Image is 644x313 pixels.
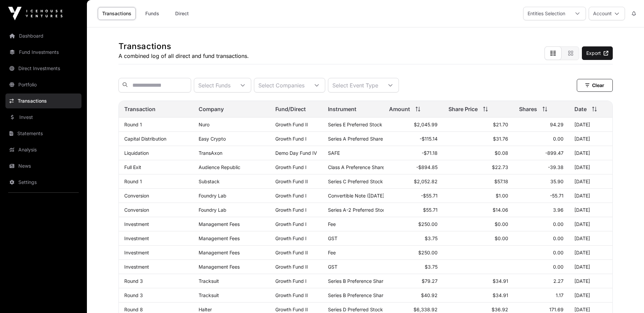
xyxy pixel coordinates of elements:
[199,250,264,255] p: Management Fees
[384,217,443,231] td: $250.00
[553,207,564,213] span: 3.96
[389,105,410,113] span: Amount
[492,307,508,312] span: $36.92
[569,203,612,217] td: [DATE]
[275,264,308,270] a: Growth Fund II
[545,150,564,156] span: -899.47
[275,250,308,255] a: Growth Fund II
[199,150,222,156] a: TransAxon
[556,292,564,298] span: 1.17
[275,292,308,298] a: Growth Fund II
[384,231,443,246] td: $3.75
[493,122,508,127] span: $21.70
[495,235,508,241] span: $0.00
[124,122,142,127] a: Round 1
[569,260,612,274] td: [DATE]
[199,264,264,270] p: Management Fees
[549,307,564,312] span: 171.69
[328,235,337,241] span: GST
[493,207,508,213] span: $14.06
[569,246,612,260] td: [DATE]
[199,105,224,113] span: Company
[328,105,356,113] span: Instrument
[550,122,564,127] span: 94.29
[519,105,537,113] span: Shares
[199,278,219,284] a: Tracksuit
[5,77,81,92] a: Portfolio
[493,292,508,298] span: $34.91
[199,307,212,312] a: Halter
[5,93,81,108] a: Transactions
[328,179,383,184] span: Series C Preferred Stock
[448,105,478,113] span: Share Price
[553,278,564,284] span: 2.27
[384,118,443,132] td: $2,045.99
[124,264,149,270] a: Investment
[384,132,443,146] td: -$115.14
[139,7,166,20] a: Funds
[384,260,443,274] td: $3.75
[384,160,443,174] td: -$894.85
[5,28,81,43] a: Dashboard
[254,78,309,92] div: Select Companies
[98,7,136,20] a: Transactions
[5,61,81,76] a: Direct Investments
[328,307,383,312] span: Series D Preferred Stock
[124,150,149,156] a: Liquidation
[328,164,387,170] span: Class A Preference Shares
[275,221,307,227] a: Growth Fund I
[328,278,388,284] span: Series B Preference Shares
[328,136,383,142] span: Series A Preferred Share
[569,189,612,203] td: [DATE]
[275,122,308,127] a: Growth Fund II
[328,207,388,213] span: Series A-2 Preferred Stock
[492,164,508,170] span: $22.73
[493,278,508,284] span: $34.91
[5,175,81,190] a: Settings
[275,150,317,156] a: Demo Day Fund IV
[275,278,307,284] a: Growth Fund I
[328,78,382,92] div: Select Event Type
[569,160,612,174] td: [DATE]
[569,146,612,160] td: [DATE]
[328,193,386,199] span: Convertible Note ([DATE])
[275,193,307,199] a: Growth Fund I
[124,250,149,255] a: Investment
[328,122,382,127] span: Series E Preferred Stock
[582,46,613,60] a: Export
[589,7,625,20] button: Account
[275,136,307,142] a: Growth Fund I
[199,221,264,227] p: Management Fees
[124,278,143,284] a: Round 3
[199,122,209,127] a: Nuro
[553,250,564,255] span: 0.00
[275,207,307,213] a: Growth Fund I
[328,250,336,255] span: Fee
[199,179,220,184] a: Substack
[275,235,307,241] a: Growth Fund I
[384,203,443,217] td: $55.71
[384,246,443,260] td: $250.00
[328,292,388,298] span: Series B Preference Shares
[275,164,307,170] a: Growth Fund I
[8,7,62,20] img: Icehouse Ventures Logo
[523,7,569,20] div: Entities Selection
[553,235,564,241] span: 0.00
[569,118,612,132] td: [DATE]
[494,179,508,184] span: $57.18
[5,110,81,125] a: Invest
[384,288,443,302] td: $40.92
[610,280,644,313] iframe: Chat Widget
[493,136,508,142] span: $31.76
[384,174,443,189] td: $2,052.82
[569,132,612,146] td: [DATE]
[199,164,240,170] a: Audience Republic
[569,231,612,246] td: [DATE]
[553,136,564,142] span: 0.00
[495,150,508,156] span: $0.08
[275,307,308,312] a: Growth Fund II
[548,164,564,170] span: -39.38
[328,221,336,227] span: Fee
[124,235,149,241] a: Investment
